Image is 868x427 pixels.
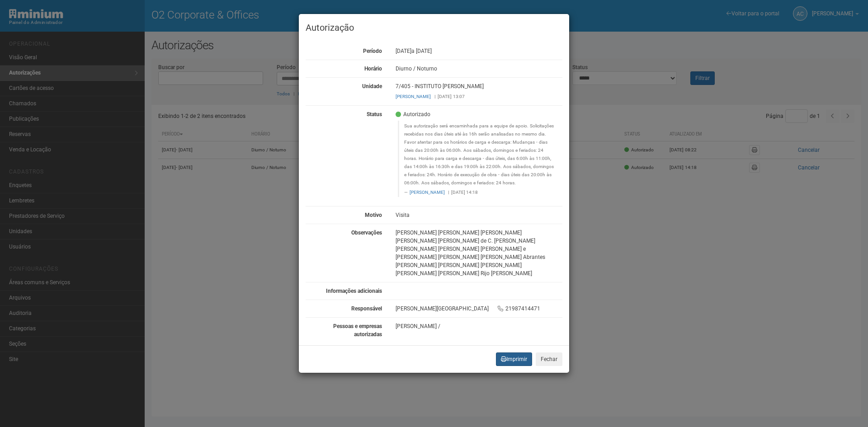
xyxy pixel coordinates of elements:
[364,66,382,72] strong: Horário
[389,47,569,55] div: [DATE]
[389,82,569,101] div: 7/405 - INSTITUTO [PERSON_NAME]
[398,121,562,197] blockquote: Sua autorização será encaminhada para a equipe de apoio. Solicitações recebidas nos dias úteis at...
[404,189,557,196] footer: [DATE] 14:18
[389,211,569,219] div: Visita
[389,229,569,277] div: [PERSON_NAME] [PERSON_NAME] [PERSON_NAME] [PERSON_NAME] [PERSON_NAME] de C. [PERSON_NAME] [PERSON...
[365,212,382,218] strong: Motivo
[306,23,562,32] h3: Autorização
[536,352,562,366] button: Fechar
[411,48,432,54] span: a [DATE]
[333,323,382,338] strong: Pessoas e empresas autorizadas
[448,190,449,195] span: |
[396,322,562,330] div: [PERSON_NAME] /
[389,305,569,313] div: [PERSON_NAME][GEOGRAPHIC_DATA] 21987414471
[326,288,382,294] strong: Informações adicionais
[362,83,382,89] strong: Unidade
[389,65,569,73] div: Diurno / Noturno
[434,94,435,99] span: |
[396,94,431,99] a: [PERSON_NAME]
[351,305,382,312] strong: Responsável
[363,48,382,54] strong: Período
[396,93,562,101] div: [DATE] 13:07
[367,111,382,117] strong: Status
[396,110,430,118] span: Autorizado
[351,230,382,236] strong: Observações
[496,352,532,366] button: Imprimir
[410,190,445,195] a: [PERSON_NAME]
